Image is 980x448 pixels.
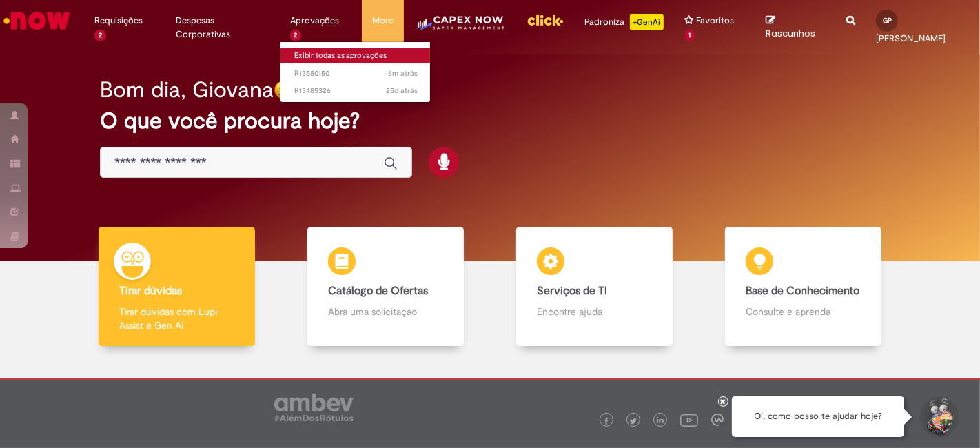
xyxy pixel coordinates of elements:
p: +GenAi [630,14,664,30]
span: R13485326 [294,85,418,96]
time: 30/09/2025 09:36:10 [389,68,418,79]
a: Aberto R13485326 : [280,83,432,99]
a: Base de Conhecimento Consulte e aprenda [699,227,908,346]
b: Base de Conhecimento [746,284,859,298]
h2: O que você procura hoje? [100,109,880,133]
span: Rascunhos [766,27,815,40]
a: Rascunhos [766,14,826,40]
p: Encontre ajuda [537,305,653,318]
a: Exibir todas as aprovações [280,48,432,63]
b: Serviços de TI [537,284,607,298]
span: Requisições [94,14,143,28]
span: 2 [290,30,302,41]
img: logo_footer_facebook.png [603,418,610,425]
span: GP [883,16,892,25]
p: Tirar dúvidas com Lupi Assist e Gen Ai [119,305,235,332]
img: logo_footer_linkedin.png [657,417,664,425]
button: Iniciar Conversa de Suporte [918,396,959,438]
b: Catálogo de Ofertas [328,284,428,298]
span: Favoritos [696,14,734,28]
img: logo_footer_twitter.png [630,418,637,425]
b: Tirar dúvidas [119,284,182,298]
div: Padroniza [584,14,664,30]
span: R13580150 [294,68,418,79]
time: 05/09/2025 14:53:49 [387,85,418,96]
span: 2 [94,30,106,41]
span: 1 [684,30,695,41]
span: Aprovações [290,14,339,28]
p: Consulte e aprenda [746,305,861,318]
img: click_logo_yellow_360x200.png [527,10,564,30]
div: Oi, como posso te ajudar hoje? [732,396,904,437]
span: Despesas Corporativas [176,14,269,41]
img: logo_footer_workplace.png [711,414,724,426]
img: logo_footer_ambev_rotulo_gray.png [274,394,354,421]
span: 25d atrás [387,85,418,96]
img: ServiceNow [1,7,72,34]
span: 6m atrás [389,68,418,79]
h2: Bom dia, Giovana [100,78,274,102]
a: Catálogo de Ofertas Abra uma solicitação [281,227,490,346]
span: [PERSON_NAME] [876,32,946,44]
img: logo_footer_youtube.png [680,411,698,429]
a: Tirar dúvidas Tirar dúvidas com Lupi Assist e Gen Ai [72,227,281,346]
span: More [372,14,394,28]
ul: Aprovações [280,41,431,103]
img: CapexLogo5.png [414,14,506,41]
p: Abra uma solicitação [328,305,444,318]
a: Serviços de TI Encontre ajuda [490,227,699,346]
img: happy-face.png [274,80,294,100]
a: Aberto R13580150 : [280,66,432,81]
